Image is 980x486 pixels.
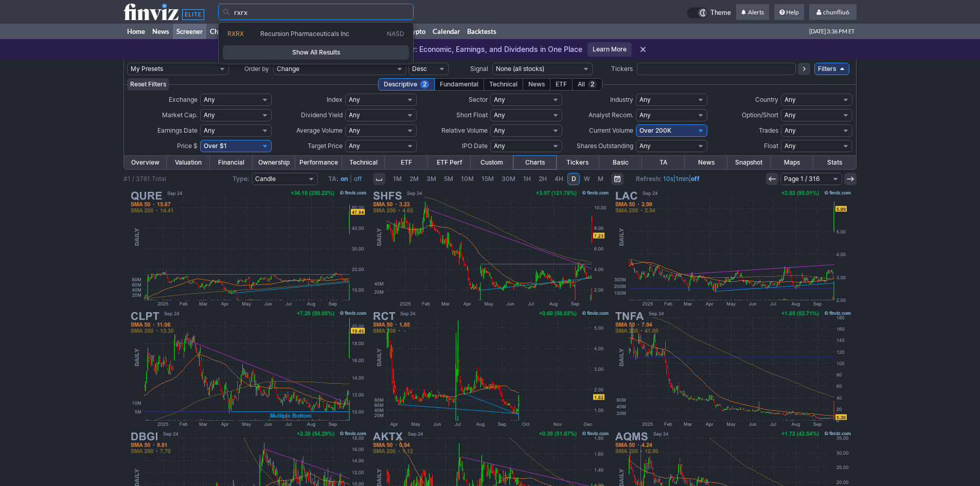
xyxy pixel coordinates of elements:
[233,175,250,183] b: Type:
[296,127,343,134] span: Average Volume
[813,156,856,169] a: Stats
[327,96,343,103] span: Index
[218,22,414,64] div: Search
[128,188,368,309] img: QURE - uniQure N.V - Stock Price Chart
[440,173,457,185] a: 5M
[736,4,769,21] a: Alerts
[567,173,580,185] a: D
[227,47,404,58] span: Show All Results
[434,78,484,91] div: Fundamental
[636,175,662,183] b: Refresh:
[373,173,385,185] button: Interval
[809,4,857,21] a: chunfliu6
[167,156,209,169] a: Valuation
[260,30,349,38] span: Recursion Pharmaceuticals Inc
[423,173,440,185] a: 3M
[223,45,409,60] a: Show All Results
[124,156,167,169] a: Overview
[227,30,244,38] span: RXRX
[572,175,576,183] span: D
[599,156,642,169] a: Basic
[341,175,348,183] a: on
[584,175,590,183] span: W
[149,24,173,39] a: News
[636,174,700,184] span: | |
[169,96,198,103] span: Exchange
[370,188,611,309] img: SHFS - SHF Holdings Inc - Stock Price Chart
[550,78,573,91] div: ETF
[210,156,253,169] a: Financial
[594,173,607,185] a: M
[589,111,633,119] span: Analyst Recom.
[502,175,515,183] span: 30M
[218,4,414,20] input: Search
[663,175,673,183] a: 10s
[556,156,599,169] a: Tickers
[814,63,849,75] a: Filters
[331,44,582,55] p: Expanded Calendar: Economic, Earnings, and Dividends in One Place
[764,142,778,150] span: Float
[484,78,523,91] div: Technical
[774,4,804,21] a: Help
[378,78,435,91] div: Descriptive
[441,127,488,134] span: Relative Volume
[206,24,234,39] a: Charts
[535,173,550,185] a: 2H
[428,156,471,169] a: ETF Perf
[328,175,338,183] b: TA:
[393,175,402,183] span: 1M
[308,142,343,150] span: Target Price
[162,111,198,119] span: Market Cap.
[551,173,567,185] a: 4H
[123,24,149,39] a: Home
[457,173,477,185] a: 10M
[420,80,429,88] span: 2
[587,42,632,57] a: Learn More
[610,96,633,103] span: Industry
[464,24,500,39] a: Backtests
[301,111,343,119] span: Dividend Yield
[523,175,531,183] span: 1H
[389,173,405,185] a: 1M
[513,156,556,169] a: Charts
[444,175,453,183] span: 5M
[426,175,436,183] span: 3M
[128,309,368,429] img: CLPT - ClearPoint Neuro Inc - Stock Price Chart
[429,24,464,39] a: Calendar
[387,30,404,39] span: NASD
[385,156,427,169] a: ETF
[520,173,534,185] a: 1H
[401,24,429,39] a: Crypto
[642,156,685,169] a: TA
[771,156,813,169] a: Maps
[127,78,169,91] button: Reset Filters
[456,111,488,119] span: Short Float
[691,175,700,183] a: off
[759,127,778,134] span: Trades
[406,173,422,185] a: 2M
[580,173,594,185] a: W
[742,111,778,119] span: Option/Short
[555,175,563,183] span: 4H
[123,174,166,184] div: #1 / 3781 Total
[727,156,770,169] a: Snapshot
[469,96,488,103] span: Sector
[409,175,419,183] span: 2M
[461,175,474,183] span: 10M
[675,175,689,183] a: 1min
[612,309,853,429] img: TNFA - TNF Pharmaceuticals Inc - Stock Price Chart
[350,175,352,183] span: |
[710,7,731,19] span: Theme
[253,156,295,169] a: Ownership
[523,78,550,91] div: News
[823,8,849,16] span: chunfliu6
[687,7,731,19] a: Theme
[755,96,778,103] span: Country
[295,156,342,169] a: Performance
[498,173,519,185] a: 30M
[462,142,488,150] span: IPO Date
[354,175,362,183] a: off
[471,156,513,169] a: Custom
[589,127,633,134] span: Current Volume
